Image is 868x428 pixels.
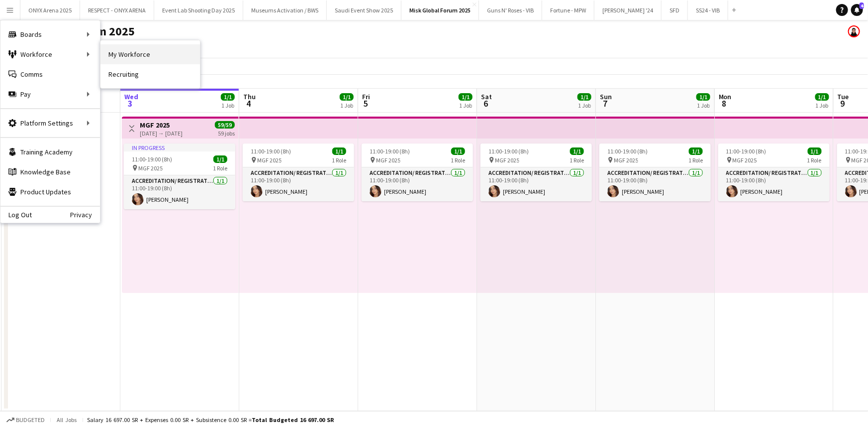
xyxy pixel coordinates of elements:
[140,130,183,137] div: [DATE] → [DATE]
[688,0,728,20] button: SS24 - VIB
[570,156,584,164] span: 1 Role
[154,0,243,20] button: Event Lab Shooting Day 2025
[124,143,235,151] div: In progress
[598,98,612,109] span: 7
[0,211,32,219] a: Log Out
[124,92,138,101] span: Wed
[662,0,688,20] button: SFD
[123,98,138,109] span: 3
[726,147,767,155] span: 11:00-19:00 (8h)
[87,416,334,424] div: Salary 16 697.00 SR + Expenses 0.00 SR + Subsistence 0.00 SR =
[243,92,256,101] span: Thu
[860,2,864,9] span: 4
[243,0,327,20] button: Museums Activation / BWS
[481,92,492,101] span: Sat
[242,98,256,109] span: 4
[0,64,100,84] a: Comms
[481,167,592,201] app-card-role: Accreditation/ Registration / Ticketing1/111:00-19:00 (8h)[PERSON_NAME]
[376,156,400,164] span: MGF 2025
[459,93,473,101] span: 1/1
[362,167,473,201] app-card-role: Accreditation/ Registration / Ticketing1/111:00-19:00 (8h)[PERSON_NAME]
[213,164,227,172] span: 1 Role
[718,167,830,201] app-card-role: Accreditation/ Registration / Ticketing1/111:00-19:00 (8h)[PERSON_NAME]
[218,129,235,137] div: 59 jobs
[717,98,732,109] span: 8
[481,143,592,201] app-job-card: 11:00-19:00 (8h)1/1 MGF 20251 RoleAccreditation/ Registration / Ticketing1/111:00-19:00 (8h)[PERS...
[696,93,710,101] span: 1/1
[838,92,849,101] span: Tue
[815,93,829,101] span: 1/1
[362,143,473,201] app-job-card: 11:00-19:00 (8h)1/1 MGF 20251 RoleAccreditation/ Registration / Ticketing1/111:00-19:00 (8h)[PERS...
[70,211,100,219] a: Privacy
[251,147,291,155] span: 11:00-19:00 (8h)
[807,156,822,164] span: 1 Role
[5,415,46,426] button: Budgeted
[451,156,465,164] span: 1 Role
[138,164,163,172] span: MGF 2025
[0,44,100,64] div: Workforce
[252,416,334,424] span: Total Budgeted 16 697.00 SR
[0,142,100,162] a: Training Academy
[257,156,282,164] span: MGF 2025
[213,155,227,163] span: 1/1
[132,155,172,163] span: 11:00-19:00 (8h)
[124,143,235,209] app-job-card: In progress11:00-19:00 (8h)1/1 MGF 20251 RoleAccreditation/ Registration / Ticketing1/111:00-19:0...
[733,156,757,164] span: MGF 2025
[848,25,860,37] app-user-avatar: Reem Al Shorafa
[55,416,79,424] span: All jobs
[221,93,235,101] span: 1/1
[332,156,346,164] span: 1 Role
[599,167,711,201] app-card-role: Accreditation/ Registration / Ticketing1/111:00-19:00 (8h)[PERSON_NAME]
[0,182,100,202] a: Product Updates
[124,175,235,209] app-card-role: Accreditation/ Registration / Ticketing1/111:00-19:00 (8h)[PERSON_NAME]
[100,44,200,64] a: My Workforce
[243,167,354,201] app-card-role: Accreditation/ Registration / Ticketing1/111:00-19:00 (8h)[PERSON_NAME]
[0,24,100,44] div: Boards
[542,0,594,20] button: Fortune - MPW
[20,0,80,20] button: ONYX Arena 2025
[243,143,354,201] app-job-card: 11:00-19:00 (8h)1/1 MGF 20251 RoleAccreditation/ Registration / Ticketing1/111:00-19:00 (8h)[PERS...
[80,0,154,20] button: RESPECT - ONYX ARENA
[327,0,401,20] button: Saudi Event Show 2025
[816,102,829,109] div: 1 Job
[140,121,183,130] h3: MGF 2025
[851,4,863,16] a: 4
[340,102,353,109] div: 1 Job
[836,98,849,109] span: 9
[570,147,584,155] span: 1/1
[614,156,638,164] span: MGF 2025
[459,102,472,109] div: 1 Job
[719,92,732,101] span: Mon
[340,93,354,101] span: 1/1
[578,102,591,109] div: 1 Job
[361,98,370,109] span: 5
[718,143,830,201] app-job-card: 11:00-19:00 (8h)1/1 MGF 20251 RoleAccreditation/ Registration / Ticketing1/111:00-19:00 (8h)[PERS...
[100,64,200,84] a: Recruiting
[600,92,612,101] span: Sun
[362,92,370,101] span: Fri
[480,98,492,109] span: 6
[599,143,711,201] app-job-card: 11:00-19:00 (8h)1/1 MGF 20251 RoleAccreditation/ Registration / Ticketing1/111:00-19:00 (8h)[PERS...
[594,0,662,20] button: [PERSON_NAME] '24
[607,147,648,155] span: 11:00-19:00 (8h)
[697,102,710,109] div: 1 Job
[401,0,479,20] button: Misk Global Forum 2025
[495,156,519,164] span: MGF 2025
[215,121,235,129] span: 59/59
[479,0,542,20] button: Guns N' Roses - VIB
[0,162,100,182] a: Knowledge Base
[578,93,591,101] span: 1/1
[332,147,346,155] span: 1/1
[451,147,465,155] span: 1/1
[370,147,410,155] span: 11:00-19:00 (8h)
[0,113,100,133] div: Platform Settings
[0,84,100,104] div: Pay
[808,147,822,155] span: 1/1
[689,147,703,155] span: 1/1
